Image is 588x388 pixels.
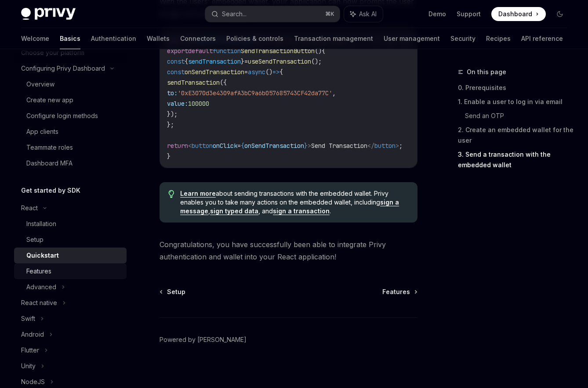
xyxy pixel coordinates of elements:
span: Ask AI [359,10,377,18]
img: dark logo [21,8,76,20]
span: (); [311,57,322,65]
span: > [308,142,311,150]
span: ⌘ K [325,11,334,18]
div: Installation [26,219,56,229]
span: , [332,89,336,97]
a: Demo [428,10,446,18]
span: Send Transaction [311,142,367,150]
div: Dashboard MFA [26,158,73,169]
div: React native [21,298,57,308]
a: 0. Prerequisites [458,81,574,95]
div: Configuring Privy Dashboard [21,63,105,74]
a: App clients [14,124,127,140]
div: Unity [21,361,36,371]
span: onClick [213,142,237,150]
a: sign a transaction [273,207,330,215]
span: > [396,142,399,150]
span: = [244,68,248,76]
a: Setup [14,232,127,248]
span: onSendTransaction [185,68,244,76]
a: API reference [521,28,563,49]
span: => [272,68,279,76]
div: Quickstart [26,250,59,261]
span: { [279,68,283,76]
span: export [167,47,188,55]
span: }; [167,121,174,129]
span: { [322,47,325,55]
div: NodeJS [21,377,45,387]
span: = [237,142,241,150]
span: } [241,57,244,65]
span: return [167,142,188,150]
span: onSendTransaction [244,142,304,150]
span: { [185,57,188,65]
div: App clients [26,126,58,137]
span: </ [367,142,374,150]
span: Dashboard [498,10,532,18]
span: const [167,68,185,76]
span: 100000 [188,100,209,108]
span: ({ [220,79,227,86]
span: = [244,57,248,65]
a: Recipes [486,28,511,49]
a: 2. Create an embedded wallet for the user [458,123,574,147]
span: const [167,57,185,65]
div: Features [26,266,51,277]
div: Setup [26,234,44,245]
span: button [374,142,396,150]
span: useSendTransaction [248,57,311,65]
button: Toggle dark mode [553,7,567,21]
div: Overview [26,79,54,90]
span: } [304,142,308,150]
a: Wallets [147,28,170,49]
span: about sending transactions with the embedded wallet. Privy enables you to take many actions on th... [180,189,409,216]
span: sendTransaction [167,79,220,86]
a: Policies & controls [226,28,283,49]
h5: Get started by SDK [21,185,80,196]
div: Search... [222,9,247,19]
div: Teammate roles [26,142,73,153]
div: Advanced [26,282,56,292]
span: Setup [167,287,185,296]
span: Congratulations, you have successfully been able to integrate Privy authentication and wallet int... [160,238,417,263]
span: function [213,47,241,55]
span: '0xE3070d3e4309afA3bC9a6b057685743CF42da77C' [178,89,332,97]
span: < [188,142,192,150]
a: 1. Enable a user to log in via email [458,95,574,109]
a: Learn more [180,190,216,198]
div: Swift [21,313,35,324]
span: ; [399,142,403,150]
a: Dashboard MFA [14,155,127,171]
span: default [188,47,213,55]
a: Features [14,263,127,279]
svg: Tip [168,190,174,198]
a: Transaction management [294,28,373,49]
a: Installation [14,216,127,232]
a: Overview [14,76,127,92]
a: Quickstart [14,248,127,263]
a: Send an OTP [465,109,574,123]
a: Security [450,28,475,49]
span: button [192,142,213,150]
span: { [241,142,244,150]
span: () [315,47,322,55]
div: Create new app [26,95,73,105]
a: User management [384,28,440,49]
a: Connectors [180,28,216,49]
div: React [21,203,38,213]
button: Ask AI [344,6,383,22]
button: Search...⌘K [205,6,339,22]
span: }); [167,110,178,118]
span: async [248,68,265,76]
a: Welcome [21,28,49,49]
a: Configure login methods [14,108,127,124]
a: 3. Send a transaction with the embedded wallet [458,147,574,172]
span: value: [167,100,188,108]
a: Features [382,287,417,296]
span: SendTransactionButton [241,47,315,55]
a: Support [457,10,481,18]
a: Setup [160,287,185,296]
div: Configure login methods [26,111,98,121]
div: Android [21,329,44,340]
a: Teammate roles [14,140,127,155]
